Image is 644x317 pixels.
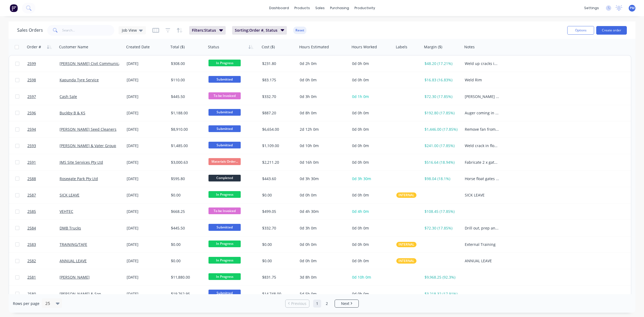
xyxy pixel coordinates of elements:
[171,275,203,280] div: $11,880.00
[60,275,90,280] a: [PERSON_NAME]
[465,160,499,165] div: Fabricate 2 x gates 3900 x 1100 from 75 x 50 rhs outer frame. 40mm rhs as 4 x horizontal sections...
[300,275,345,280] div: 3d 8h 0m
[465,127,499,132] div: Remove fan from screener - send to be balanced. Shaker leaking grain - check chutes for wear. Ele...
[171,242,203,247] div: $0.00
[60,209,73,214] a: VEHTEC
[171,291,203,297] div: $19,762.95
[262,192,294,198] div: $0.00
[300,110,345,116] div: 0d 8h 0m
[27,61,36,66] span: 2599
[171,225,203,231] div: $445.50
[60,242,87,247] a: TRAINING/TAFE
[425,275,459,280] div: $9,968.25 (92.3%)
[208,60,241,66] span: In Progress
[127,291,167,297] div: [DATE]
[171,192,203,198] div: $0.00
[62,25,115,36] input: Search...
[300,192,345,198] div: 0d 0h 0m
[27,225,36,231] span: 2584
[27,275,36,280] span: 2581
[465,143,499,148] div: Weld crack in floor of aluminium tipper, plate/brace underneath to avoid cracking in future. Floo...
[60,61,130,66] a: [PERSON_NAME] Civil Communications
[127,143,167,148] div: [DATE]
[262,258,294,264] div: $0.00
[352,77,369,82] span: 0d 0h 0m
[352,143,369,148] span: 0d 0h 0m
[465,258,499,264] div: ANNUAL LEAVE
[352,291,369,296] span: 0d 0h 0m
[323,300,331,308] a: Page 2
[127,61,167,66] div: [DATE]
[300,143,345,148] div: 0d 10h 0m
[300,176,345,181] div: 0d 3h 30m
[127,209,167,214] div: [DATE]
[27,143,36,148] span: 2593
[262,110,294,116] div: $887.20
[352,258,369,263] span: 0d 0h 0m
[60,291,101,296] a: [PERSON_NAME] & Son
[27,242,36,247] span: 2583
[352,275,371,280] span: 0d 10h 0m
[465,225,499,231] div: Drill out, prep and TIG weld approx. 10 x rivet holes in Bull bar - Clean up. Bull bar is going t...
[425,127,459,132] div: $1,446.00 (17.85%)
[465,77,499,83] div: Weld Rim
[567,26,594,35] button: Options
[425,176,459,181] div: $98.04 (18.1%)
[425,160,459,165] div: $516.64 (18.94%)
[262,143,294,148] div: $1,109.00
[262,44,275,50] div: Cost ($)
[27,127,36,132] span: 2594
[300,209,345,214] div: 0d 4h 30m
[424,44,442,50] div: Margin ($)
[352,176,371,181] span: 0d 3h 30m
[60,176,98,181] a: Rosegate Park Pty Ltd
[352,192,369,198] span: 0d 0h 0m
[299,44,329,50] div: Hours Estimated
[425,143,459,148] div: $241.00 (17.85%)
[283,300,361,308] ul: Pagination
[352,94,369,99] span: 0d 1h 0m
[208,76,241,83] span: Submitted
[60,225,81,231] a: DMB Trucks
[171,160,203,165] div: $3,000.63
[232,26,287,35] button: Sorting:Order #, Status
[171,94,203,99] div: $445.50
[208,207,241,214] span: To be Invoiced
[27,203,60,220] a: 2585
[127,176,167,181] div: [DATE]
[313,300,321,308] a: Page 1 is your current page
[581,4,602,12] div: settings
[60,143,116,148] a: [PERSON_NAME] & Vater Group
[60,127,116,132] a: [PERSON_NAME] Seed Cleaners
[189,26,226,35] button: Filters:Status
[262,291,294,297] div: $14,748.00
[266,4,292,12] a: dashboard
[425,77,459,83] div: $16.83 (16.83%)
[398,242,414,247] span: INTERNAL
[341,301,349,306] span: Next
[262,160,294,165] div: $2,211.20
[171,77,203,83] div: $110.00
[127,94,167,99] div: [DATE]
[396,242,416,247] button: INTERNAL
[27,269,60,285] a: 2581
[60,192,79,198] a: SICK LEAVE
[464,44,475,50] div: Notes
[27,154,60,170] a: 2591
[59,44,88,50] div: Customer Name
[262,225,294,231] div: $332.70
[208,175,241,181] span: Completed
[17,28,43,33] h1: Sales Orders
[313,4,327,12] div: sales
[27,192,36,198] span: 2587
[60,258,87,263] a: ANNUAL LEAVE
[465,242,499,247] div: External Training
[208,44,219,50] div: Status
[327,4,352,12] div: purchasing
[352,110,369,115] span: 0d 0h 0m
[27,160,36,165] span: 2591
[352,242,369,247] span: 0d 0h 0m
[286,301,309,306] a: Previous page
[27,209,36,214] span: 2585
[27,258,36,264] span: 2582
